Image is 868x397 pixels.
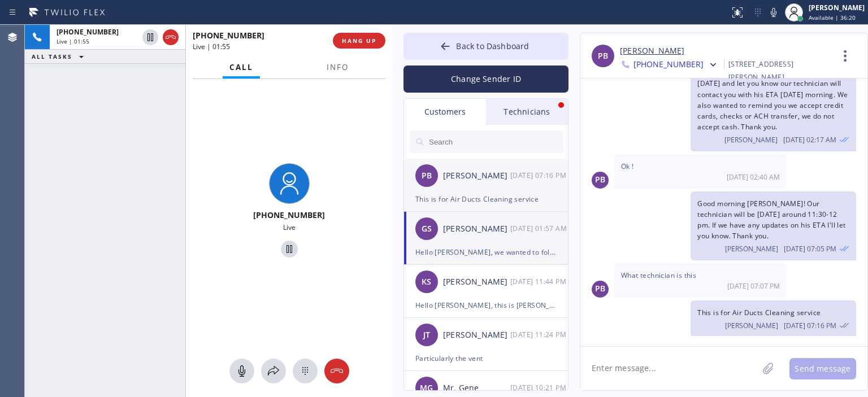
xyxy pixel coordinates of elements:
div: 09/10/2025 9:21 AM [510,381,569,394]
div: 09/11/2025 9:16 AM [510,169,569,182]
span: This is for Air Ducts Cleaning service [697,308,821,317]
a: [PERSON_NAME] [620,45,684,58]
span: [DATE] 02:40 AM [727,172,780,182]
div: Hello [PERSON_NAME], this is [PERSON_NAME] from 5 Star Air. I just tried calling you. I wanted to... [415,299,557,312]
span: [DATE] 07:07 PM [727,281,780,291]
button: Send message [789,358,856,379]
button: Hold Customer [142,29,158,45]
div: [STREET_ADDRESS][PERSON_NAME] [728,58,832,84]
div: 09/10/2025 9:44 AM [510,275,569,288]
button: Back to Dashboard [403,33,568,60]
div: 09/11/2025 9:16 AM [691,300,856,337]
button: Hang up [324,359,349,383]
span: [PERSON_NAME] [724,135,778,145]
div: This is for Air Ducts Cleaning service [415,193,557,206]
button: ALL TASKS [25,50,95,63]
span: Info [327,62,349,72]
span: Ok ! [621,162,634,171]
input: Search [428,130,563,153]
button: HANG UP [333,33,385,49]
span: PB [422,169,432,182]
div: 09/10/2025 9:40 AM [614,154,787,188]
span: Live | 01:55 [193,42,230,51]
span: [DATE] 02:17 AM [783,135,836,145]
span: JT [423,329,430,342]
span: [PHONE_NUMBER] [193,30,264,41]
span: Live [283,223,296,232]
button: Open directory [261,359,286,383]
span: MG [420,382,433,395]
div: [PERSON_NAME] [443,329,510,342]
button: Hang up [163,29,179,45]
span: GS [422,223,432,235]
div: 09/10/2025 9:17 AM [691,50,856,151]
span: [PERSON_NAME] [725,321,778,330]
button: Mute [766,5,782,20]
span: Live | 01:55 [57,37,89,45]
button: Info [320,56,355,78]
div: 09/11/2025 9:07 AM [614,263,787,297]
div: Customers [404,99,486,125]
div: [PERSON_NAME] [443,276,510,289]
button: Mute [229,359,254,383]
button: Hold Customer [281,241,298,258]
div: Mr. Gene [443,382,510,395]
button: Change Sender ID [403,66,568,93]
span: PB [595,282,605,295]
div: Particularly the vent [415,352,557,365]
span: [PHONE_NUMBER] [633,59,704,72]
span: PB [595,173,605,186]
div: [PERSON_NAME] [443,169,510,182]
span: [PHONE_NUMBER] [253,210,325,220]
span: [PHONE_NUMBER] [57,27,119,37]
div: 09/11/2025 9:05 AM [691,191,856,261]
span: Hello [PERSON_NAME]! We wanted to confirm your Air Ducts Cleaning appointment [DATE] and let you ... [697,57,849,132]
span: Back to Dashboard [456,41,529,51]
div: [PERSON_NAME] [443,223,510,235]
span: Good morning [PERSON_NAME]! Our technician will be [DATE] around 11:30-12 pm. If we have any upda... [697,199,845,241]
span: PB [598,50,608,63]
div: 09/10/2025 9:57 AM [510,222,569,235]
button: Call [223,56,260,78]
div: Technicians [486,99,568,125]
div: [PERSON_NAME] [809,3,865,12]
span: KS [422,276,431,289]
span: What technician is this [621,271,696,280]
span: Available | 36:20 [809,14,856,21]
span: ALL TASKS [32,53,72,60]
div: 09/10/2025 9:24 AM [510,328,569,341]
button: Open dialpad [293,359,318,383]
span: [DATE] 07:05 PM [784,244,836,254]
div: Hello [PERSON_NAME], we wanted to follow up on Air Duct Cleaning estimate and check if you ready ... [415,246,557,259]
span: [DATE] 07:16 PM [784,321,836,330]
span: Call [229,62,253,72]
span: HANG UP [342,37,376,45]
span: [PERSON_NAME] [725,244,778,254]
